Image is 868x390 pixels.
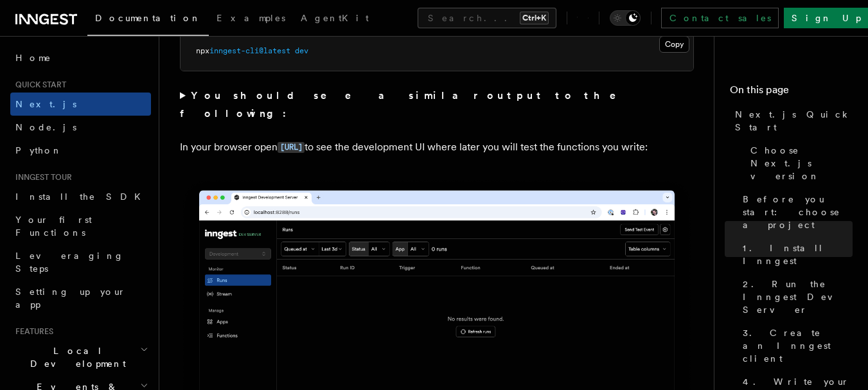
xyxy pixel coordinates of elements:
[10,139,151,162] a: Python
[180,87,694,123] summary: You should see a similar output to the following:
[295,46,308,55] span: dev
[180,138,694,157] p: In your browser open to see the development UI where later you will test the functions you write:
[735,108,853,134] span: Next.js Quick Start
[750,144,853,182] span: Choose Next.js version
[278,141,305,153] a: [URL]
[10,46,151,69] a: Home
[217,13,285,23] span: Examples
[659,36,689,53] button: Copy
[730,103,853,139] a: Next.js Quick Start
[10,93,151,116] a: Next.js
[418,8,556,28] button: Search...Ctrl+K
[743,278,853,316] span: 2. Run the Inngest Dev Server
[743,326,853,365] span: 3. Create an Inngest client
[10,339,151,375] button: Local Development
[520,12,549,24] kbd: Ctrl+K
[15,122,76,132] span: Node.js
[196,46,209,55] span: npx
[738,236,853,272] a: 1. Install Inngest
[15,287,126,310] span: Setting up your app
[301,13,369,23] span: AgentKit
[10,244,151,280] a: Leveraging Steps
[661,8,779,28] a: Contact sales
[730,82,853,103] h4: On this page
[10,185,151,208] a: Install the SDK
[15,251,124,274] span: Leveraging Steps
[745,139,853,188] a: Choose Next.js version
[610,10,641,26] button: Toggle dark mode
[15,99,76,109] span: Next.js
[743,242,853,267] span: 1. Install Inngest
[10,116,151,139] a: Node.js
[180,89,634,120] strong: You should see a similar output to the following:
[738,272,853,321] a: 2. Run the Inngest Dev Server
[209,46,290,55] span: inngest-cli@latest
[15,191,148,202] span: Install the SDK
[15,51,51,64] span: Home
[15,215,92,238] span: Your first Functions
[10,80,66,90] span: Quick start
[10,208,151,244] a: Your first Functions
[10,172,72,182] span: Inngest tour
[10,326,53,337] span: Features
[743,193,853,231] span: Before you start: choose a project
[278,142,305,153] code: [URL]
[738,188,853,236] a: Before you start: choose a project
[10,280,151,316] a: Setting up your app
[87,4,209,36] a: Documentation
[95,13,201,23] span: Documentation
[10,344,140,370] span: Local Development
[293,4,376,35] a: AgentKit
[209,4,293,35] a: Examples
[15,145,62,155] span: Python
[738,321,853,370] a: 3. Create an Inngest client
